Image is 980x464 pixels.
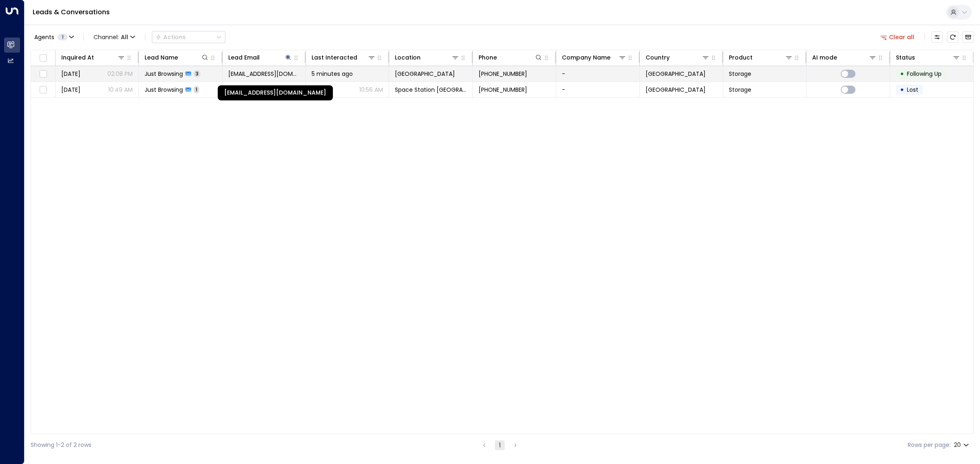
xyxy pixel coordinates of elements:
[194,86,199,93] span: 1
[562,53,626,62] div: Company Name
[395,53,421,62] div: Location
[900,67,904,81] div: •
[479,53,543,62] div: Phone
[556,66,639,82] td: -
[908,441,951,449] label: Rows per page:
[145,53,209,62] div: Lead Name
[812,53,876,62] div: AI mode
[729,53,753,62] div: Product
[962,31,974,43] button: Archived Leads
[228,53,292,62] div: Lead Email
[312,70,353,78] span: 5 minutes ago
[194,70,200,77] span: 3
[312,53,376,62] div: Last Interacted
[90,31,138,43] button: Channel:All
[152,31,225,43] div: Button group with a nested menu
[812,53,837,62] div: AI mode
[495,440,505,450] button: page 1
[152,31,225,43] button: Actions
[479,86,527,94] span: +441753770707
[38,53,48,63] span: Toggle select all
[31,31,77,43] button: Agents1
[729,53,793,62] div: Product
[61,86,80,94] span: Jul 21, 2025
[900,83,904,97] div: •
[947,31,958,43] span: Refresh
[896,53,960,62] div: Status
[896,53,915,62] div: Status
[954,439,971,451] div: 20
[156,33,186,41] div: Actions
[395,53,459,62] div: Location
[395,86,466,94] span: Space Station Wakefield
[38,85,48,95] span: Toggle select row
[646,53,670,62] div: Country
[121,34,128,40] span: All
[877,31,918,43] button: Clear all
[729,86,751,94] span: Storage
[61,70,80,78] span: Aug 19, 2025
[145,53,178,62] div: Lead Name
[931,31,943,43] button: Customize
[33,7,110,17] a: Leads & Conversations
[312,53,357,62] div: Last Interacted
[31,441,91,449] div: Showing 1-2 of 2 rows
[61,53,94,62] div: Inquired At
[107,70,133,78] p: 02:08 PM
[61,53,125,62] div: Inquired At
[479,440,521,450] nav: pagination navigation
[646,70,706,78] span: United Kingdom
[228,53,260,62] div: Lead Email
[646,53,710,62] div: Country
[556,82,639,97] td: -
[228,70,300,78] span: justbrowsing@hotmail.com
[479,53,497,62] div: Phone
[395,70,455,78] span: Space Station Slough
[907,70,942,78] span: Following Up
[90,31,138,43] span: Channel:
[58,34,67,40] span: 1
[479,70,527,78] span: +441753770707
[34,34,54,40] span: Agents
[907,86,918,94] span: Lost
[145,70,183,78] span: Just Browsing
[729,70,751,78] span: Storage
[38,69,48,79] span: Toggle select row
[562,53,610,62] div: Company Name
[108,86,133,94] p: 10:49 AM
[218,85,333,100] div: [EMAIL_ADDRESS][DOMAIN_NAME]
[359,86,383,94] p: 10:56 AM
[646,86,706,94] span: United Kingdom
[145,86,183,94] span: Just Browsing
